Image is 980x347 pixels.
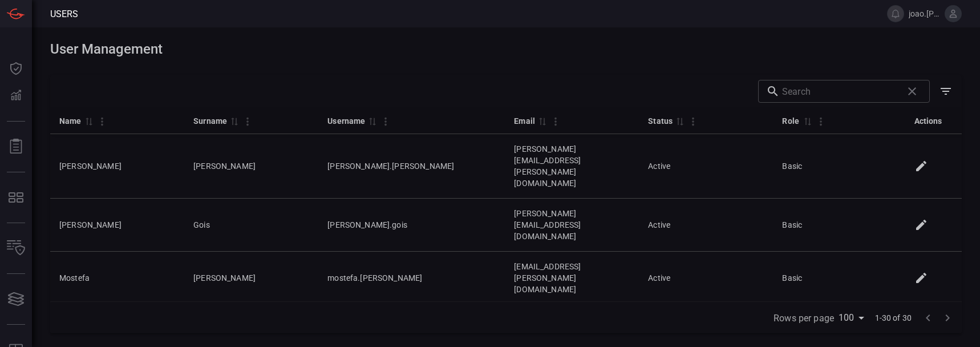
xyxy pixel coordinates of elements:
td: Basic [773,134,907,199]
div: Role [782,114,800,128]
span: Sort by Surname ascending [227,116,241,126]
td: Mostefa [50,252,184,305]
button: MITRE - Detection Posture [2,184,30,211]
span: Sort by Name ascending [82,116,95,126]
span: Sort by Username ascending [365,116,379,126]
td: Basic [773,199,907,252]
td: [PERSON_NAME] [50,199,184,252]
span: Sort by Status ascending [673,116,686,126]
button: Reports [2,133,30,160]
span: Go to previous page [918,312,938,322]
button: Detections [2,82,30,110]
button: Column Actions [546,112,565,131]
td: mostefa.[PERSON_NAME] [318,252,505,305]
button: Column Actions [684,112,702,131]
h1: User Management [50,41,962,57]
input: Search [782,80,898,103]
button: Column Actions [376,112,395,131]
button: Inventory [2,235,30,262]
span: Sort by Role ascending [800,116,814,126]
span: Sort by Email ascending [535,116,549,126]
td: Active [639,199,773,252]
td: [PERSON_NAME] [50,134,184,199]
td: Active [639,252,773,305]
div: Status [648,114,673,128]
td: Gois [184,199,318,252]
button: Show/Hide filters [934,80,957,103]
td: [PERSON_NAME][EMAIL_ADDRESS][PERSON_NAME][DOMAIN_NAME] [505,134,639,199]
div: Username [327,114,365,128]
td: [EMAIL_ADDRESS][PERSON_NAME][DOMAIN_NAME] [505,252,639,305]
div: Surname [193,114,227,128]
button: Cards [2,285,30,313]
button: Column Actions [812,112,830,131]
td: Active [639,134,773,199]
td: Basic [773,252,907,305]
div: Name [59,114,82,128]
span: joao.[PERSON_NAME] [909,9,940,18]
span: Clear search [902,82,922,101]
span: Go to next page [938,312,957,322]
td: [PERSON_NAME] [184,134,318,199]
button: Dashboard [2,55,30,82]
div: Email [514,114,535,128]
button: Column Actions [238,112,257,131]
div: Actions [914,114,942,128]
span: 1-30 of 30 [875,312,912,324]
td: [PERSON_NAME].gois [318,199,505,252]
button: Column Actions [93,112,111,131]
div: Rows per page [839,309,868,327]
label: Rows per page [774,312,834,325]
td: [PERSON_NAME][EMAIL_ADDRESS][DOMAIN_NAME] [505,199,639,252]
td: [PERSON_NAME].[PERSON_NAME] [318,134,505,199]
span: Users [50,9,78,19]
td: [PERSON_NAME] [184,252,318,305]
